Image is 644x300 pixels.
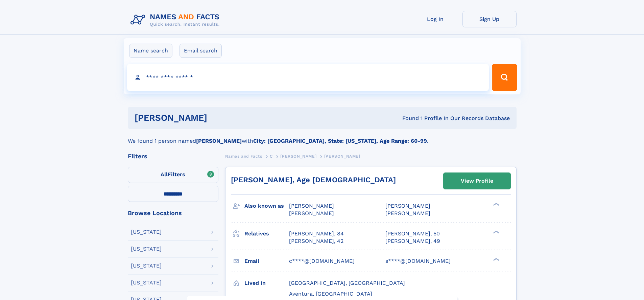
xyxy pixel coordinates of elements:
[385,203,430,209] span: [PERSON_NAME]
[385,210,430,216] span: [PERSON_NAME]
[225,152,262,160] a: Names and Facts
[244,277,289,289] h3: Lived in
[289,203,334,209] span: [PERSON_NAME]
[492,257,500,261] div: ❯
[492,202,500,207] div: ❯
[180,44,222,58] label: Email search
[280,152,316,160] a: [PERSON_NAME]
[253,138,427,144] b: City: [GEOGRAPHIC_DATA], State: [US_STATE], Age Range: 60-99
[128,11,225,29] img: Logo Names and Facts
[444,173,510,189] a: View Profile
[492,64,517,91] button: Search Button
[128,210,218,216] div: Browse Locations
[492,230,500,234] div: ❯
[131,263,162,269] div: [US_STATE]
[289,291,372,297] span: Aventura, [GEOGRAPHIC_DATA]
[244,200,289,212] h3: Also known as
[131,280,162,285] div: [US_STATE]
[231,176,396,184] a: [PERSON_NAME], Age [DEMOGRAPHIC_DATA]
[289,237,343,245] a: [PERSON_NAME], 42
[135,114,305,122] h1: [PERSON_NAME]
[270,152,273,160] a: C
[305,115,510,122] div: Found 1 Profile In Our Records Database
[128,129,517,145] div: We found 1 person named with .
[280,154,316,159] span: [PERSON_NAME]
[270,154,273,159] span: C
[244,228,289,239] h3: Relatives
[131,246,162,252] div: [US_STATE]
[324,154,360,159] span: [PERSON_NAME]
[408,11,462,27] a: Log In
[461,173,493,189] div: View Profile
[385,230,440,237] a: [PERSON_NAME], 50
[131,229,162,235] div: [US_STATE]
[289,280,405,286] span: [GEOGRAPHIC_DATA], [GEOGRAPHIC_DATA]
[128,153,218,159] div: Filters
[289,210,334,216] span: [PERSON_NAME]
[161,171,168,178] span: All
[128,167,218,183] label: Filters
[196,138,242,144] b: [PERSON_NAME]
[129,44,172,58] label: Name search
[127,64,489,91] input: search input
[289,230,344,237] a: [PERSON_NAME], 84
[244,255,289,267] h3: Email
[385,237,440,245] a: [PERSON_NAME], 49
[462,11,517,27] a: Sign Up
